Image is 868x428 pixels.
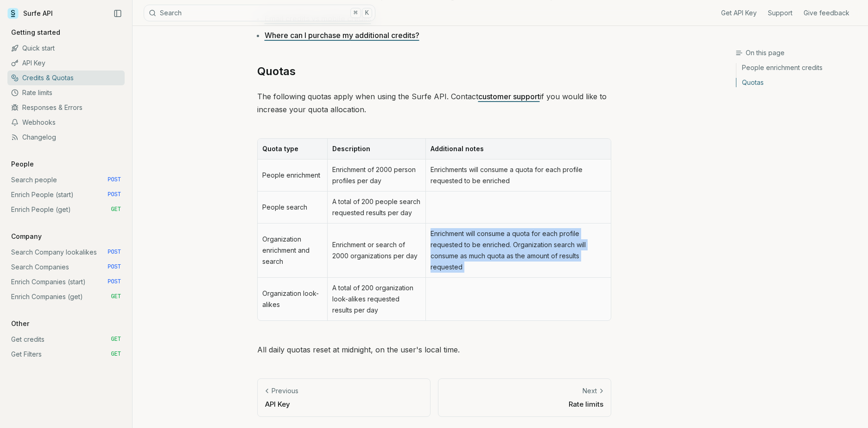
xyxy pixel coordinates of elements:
td: Enrichment of 2000 person profiles per day [327,160,425,192]
a: Get credits GET [7,332,125,347]
a: Search Companies POST [7,260,125,275]
td: People search [258,192,328,224]
span: POST [108,249,121,256]
span: GET [111,351,121,358]
button: Search⌘K [144,5,375,21]
span: POST [108,191,121,198]
span: POST [108,176,121,184]
p: Previous [272,386,298,396]
th: Description [327,139,425,160]
a: Rate limits [7,85,125,100]
span: GET [111,336,121,343]
a: Search people POST [7,172,125,187]
p: Rate limits [446,399,603,409]
a: Give feedback [804,8,849,18]
p: API Key [265,399,423,409]
a: Quick start [7,41,125,56]
button: Collapse Sidebar [111,6,125,20]
a: Credits & Quotas [7,70,125,85]
a: Enrich People (get) GET [7,202,125,217]
p: People [7,160,38,169]
span: POST [108,263,121,271]
h3: On this page [735,48,861,57]
p: The following quotas apply when using the Surfe API. Contact if you would like to increase your q... [257,90,611,116]
a: NextRate limits [438,378,611,417]
a: Surfe API [7,6,53,20]
a: Get Filters GET [7,347,125,362]
a: Enrich Companies (start) POST [7,275,125,289]
td: A total of 200 organization look-alikes requested results per day [327,278,425,320]
p: Other [7,319,33,328]
a: People enrichment credits [736,63,861,75]
a: API Key [7,56,125,70]
a: Responses & Errors [7,100,125,115]
a: Get API Key [721,8,757,18]
span: GET [111,293,121,300]
a: Enrich People (start) POST [7,187,125,202]
td: People enrichment [258,160,328,192]
p: All daily quotas reset at midnight, on the user's local time. [257,343,611,356]
td: Enrichment or search of 2000 organizations per day [327,224,425,278]
a: Where can I purchase my additional credits? [265,31,419,40]
a: Webhooks [7,115,125,130]
span: GET [111,206,121,213]
a: Quotas [736,75,861,87]
td: Organization look-alikes [258,278,328,320]
a: Quotas [257,64,296,79]
a: customer support [478,92,540,101]
td: Enrichment will consume a quota for each profile requested to be enriched. Organization search wi... [425,224,610,278]
p: Getting started [7,28,64,37]
th: Quota type [258,139,328,160]
p: Company [7,232,45,241]
span: POST [108,278,121,286]
td: Enrichments will consume a quota for each profile requested to be enriched [425,160,610,192]
a: Enrich Companies (get) GET [7,289,125,304]
th: Additional notes [425,139,610,160]
kbd: K [362,8,372,18]
a: Search Company lookalikes POST [7,245,125,260]
a: Changelog [7,130,125,145]
a: Support [768,8,792,18]
a: PreviousAPI Key [257,378,431,417]
td: A total of 200 people search requested results per day [327,192,425,224]
p: Next [583,386,597,396]
kbd: ⌘ [350,8,361,18]
td: Organization enrichment and search [258,224,328,278]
